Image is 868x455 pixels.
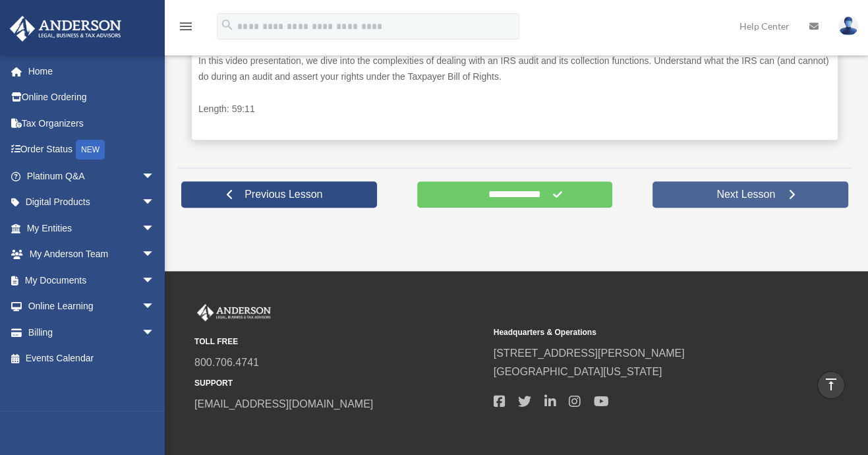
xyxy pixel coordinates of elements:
a: [EMAIL_ADDRESS][DOMAIN_NAME] [194,398,373,409]
small: Headquarters & Operations [494,326,784,340]
a: vertical_align_top [817,371,845,399]
small: TOLL FREE [194,335,484,349]
span: Previous Lesson [234,188,333,201]
i: menu [178,18,194,34]
a: Billingarrow_drop_down [9,319,175,346]
span: Next Lesson [706,188,786,201]
span: arrow_drop_down [142,241,168,268]
a: Digital Productsarrow_drop_down [9,189,175,216]
a: Home [9,58,175,84]
small: SUPPORT [194,377,484,390]
a: Events Calendar [9,346,175,372]
span: arrow_drop_down [142,267,168,294]
a: Online Learningarrow_drop_down [9,293,175,320]
a: My Documentsarrow_drop_down [9,267,175,293]
span: arrow_drop_down [142,215,168,242]
a: My Entitiesarrow_drop_down [9,215,175,241]
a: 800.706.4741 [194,357,259,368]
p: Length: 59:11 [198,101,831,117]
img: Anderson Advisors Platinum Portal [194,304,274,321]
a: Platinum Q&Aarrow_drop_down [9,163,175,189]
span: arrow_drop_down [142,163,168,190]
a: menu [178,23,194,34]
a: Next Lesson [652,181,848,208]
a: Order StatusNEW [9,136,175,164]
span: arrow_drop_down [142,293,168,320]
a: Tax Organizers [9,110,175,136]
a: [STREET_ADDRESS][PERSON_NAME] [494,348,685,359]
img: Anderson Advisors Platinum Portal [6,16,125,42]
div: NEW [76,140,105,160]
img: User Pic [838,16,858,36]
p: In this video presentation, we dive into the complexities of dealing with an IRS audit and its co... [198,53,831,85]
span: arrow_drop_down [142,189,168,216]
a: Online Ordering [9,84,175,111]
a: Previous Lesson [181,181,377,208]
a: My Anderson Teamarrow_drop_down [9,241,175,268]
a: [GEOGRAPHIC_DATA][US_STATE] [494,366,662,377]
i: search [220,18,235,32]
i: vertical_align_top [823,377,839,392]
span: arrow_drop_down [142,319,168,346]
